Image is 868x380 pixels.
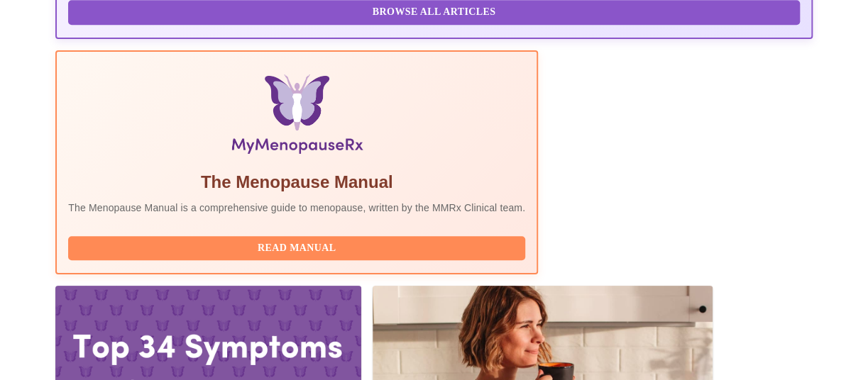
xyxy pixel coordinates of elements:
[68,236,525,261] button: Read Manual
[68,5,803,17] a: Browse All Articles
[68,201,525,215] p: The Menopause Manual is a comprehensive guide to menopause, written by the MMRx Clinical team.
[82,240,511,257] span: Read Manual
[141,74,452,160] img: Menopause Manual
[82,4,785,21] span: Browse All Articles
[68,241,529,253] a: Read Manual
[68,171,525,194] h5: The Menopause Manual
